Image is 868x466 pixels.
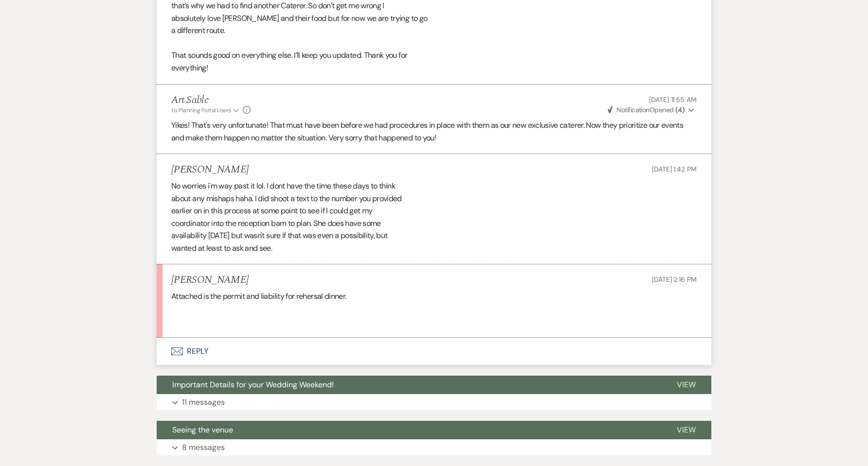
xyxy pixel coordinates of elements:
p: 11 messages [182,396,225,409]
span: Opened [608,105,685,114]
span: [DATE] 2:16 PM [652,275,697,284]
button: View [661,421,711,439]
button: Seeing the venue [157,421,661,439]
span: View [677,380,696,390]
span: Seeing the venue [172,425,233,435]
button: Reply [157,338,711,365]
div: No worries i'm way past it lol. I dont have the time these days to think about any mishaps haha. ... [171,180,697,255]
button: to: Planning Portal Users [171,106,240,115]
button: 11 messages [157,394,711,411]
p: Yikes! That's very unfortunate! That must have been before we had procedures in place with them a... [171,119,697,144]
h5: [PERSON_NAME] [171,164,249,176]
span: [DATE] 1:42 PM [652,165,697,173]
button: View [661,376,711,394]
span: [DATE] 11:55 AM [649,95,697,104]
span: Important Details for your Wedding Weekend! [172,380,334,390]
div: Attached is the permit and liability for rehersal dinner. [171,290,697,328]
span: to: Planning Portal Users [171,106,231,114]
span: View [677,425,696,435]
h5: [PERSON_NAME] [171,274,249,286]
p: 8 messages [182,441,225,454]
button: Important Details for your Wedding Weekend! [157,376,661,394]
h5: Art Sable [171,94,251,106]
button: NotificationOpened (4) [606,105,697,115]
span: Notification [616,105,649,114]
strong: ( 4 ) [675,105,685,114]
button: 8 messages [157,439,711,456]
